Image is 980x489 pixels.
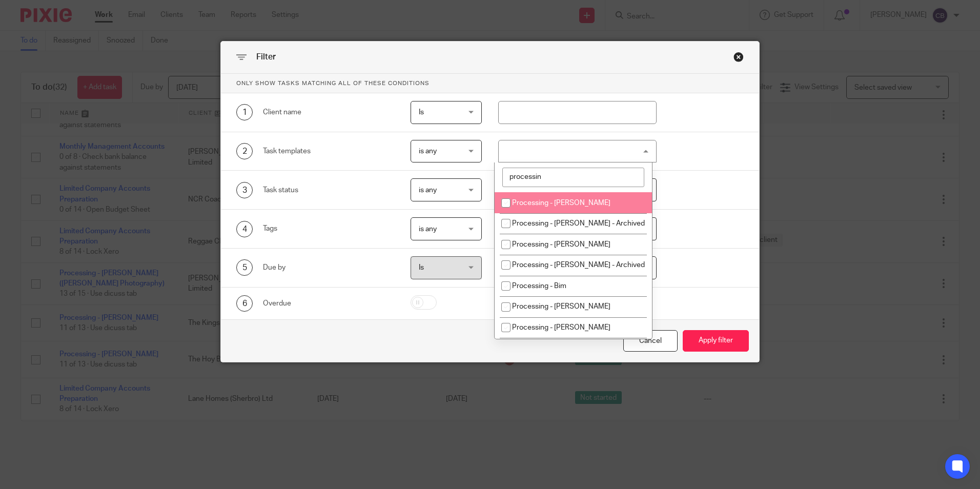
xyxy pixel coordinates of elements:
div: 5 [236,259,253,276]
div: Tags [263,223,395,234]
div: 6 [236,295,253,312]
div: 3 [236,182,253,198]
span: Processing - [PERSON_NAME] [512,303,610,310]
span: is any [419,148,437,155]
span: Processing - [PERSON_NAME] [512,199,610,207]
span: Is [419,264,424,271]
span: Processing - [PERSON_NAME] - Archived [512,261,645,269]
div: 4 [236,221,253,237]
div: Task templates [263,146,395,156]
span: Is [419,109,424,116]
div: Close this dialog window [733,52,744,62]
p: Only show tasks matching all of these conditions [221,74,759,93]
div: Task status [263,185,395,195]
div: Overdue [263,298,395,309]
span: Processing - [PERSON_NAME] - Archived [512,220,645,227]
span: Processing - Bim [512,282,566,290]
div: Close this dialog window [623,330,678,352]
span: is any [419,187,437,194]
div: 1 [236,104,253,120]
span: Processing - [PERSON_NAME] [512,241,610,248]
div: 2 [236,143,253,159]
button: Apply filter [683,330,749,352]
div: Client name [263,107,395,117]
span: is any [419,226,437,233]
span: Filter [256,53,276,61]
div: Due by [263,262,395,273]
input: Search options... [502,168,644,187]
span: Processing - [PERSON_NAME] [512,324,610,331]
